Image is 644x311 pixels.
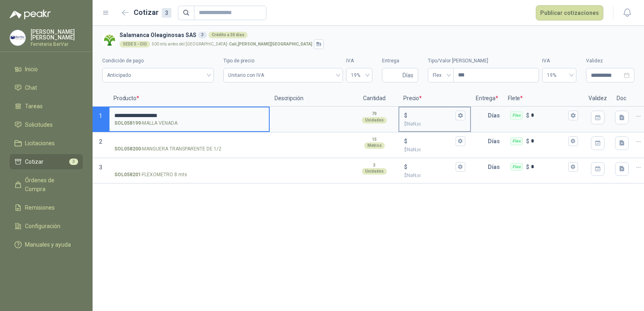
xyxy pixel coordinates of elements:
p: 500 mts antes del [GEOGRAPHIC_DATA] - [152,42,312,46]
div: Crédito a 30 días [208,32,248,38]
p: Precio [398,91,471,107]
h2: Cotizar [134,7,171,18]
h3: Salamanca Oleaginosas SAS [120,31,631,39]
span: Unitario con IVA [228,69,338,81]
span: Licitaciones [25,139,55,148]
div: Flex [510,163,523,171]
label: IVA [346,57,372,65]
button: $$NaN,00 [456,162,465,172]
p: Días [488,133,503,149]
strong: SOL058199 [114,119,141,127]
img: Logo peakr [10,10,51,19]
span: Manuales y ayuda [25,240,71,249]
div: Unidades [362,168,387,175]
div: Unidades [362,117,387,124]
div: Flex [510,137,523,145]
span: Inicio [25,65,38,74]
div: Flex [510,111,523,119]
p: - MALLA VENADA [114,119,178,127]
a: Cotizar3 [10,154,83,169]
a: Órdenes de Compra [10,173,83,197]
a: Manuales y ayuda [10,237,83,252]
input: $$NaN,00 [409,138,454,144]
p: $ [404,172,465,179]
span: NaN [407,147,421,152]
p: 70 [372,111,377,117]
img: Company Logo [102,33,116,47]
button: Flex $ [568,162,578,172]
p: Días [488,107,503,124]
strong: SOL058201 [114,171,141,179]
button: $$NaN,00 [456,111,465,120]
p: $ [526,111,529,120]
label: Entrega [382,57,418,65]
input: SOL058199-MALLA VENADA [114,113,264,119]
span: Flex [433,69,449,81]
strong: SOL058200 [114,145,141,153]
a: Configuración [10,218,83,234]
button: $$NaN,00 [456,136,465,146]
p: Doc [612,91,632,107]
span: ,00 [416,122,421,126]
p: Ferreteria BerVar [31,42,83,47]
a: Tareas [10,99,83,114]
a: Remisiones [10,200,83,215]
input: Flex $ [531,164,567,170]
span: 3 [99,164,102,171]
span: Órdenes de Compra [25,176,75,194]
span: 1 [99,113,102,119]
span: 3 [69,159,78,165]
label: Validez [586,57,634,65]
p: Entrega [471,91,503,107]
span: Chat [25,83,37,92]
span: 2 [99,138,102,145]
strong: Cali , [PERSON_NAME][GEOGRAPHIC_DATA] [229,42,312,46]
button: Flex $ [568,136,578,146]
p: - MANGUERA TRANSPARENTE DE 1/2 [114,145,221,153]
p: $ [526,163,529,171]
span: 19% [547,69,572,81]
p: 15 [372,136,377,143]
input: $$NaN,00 [409,112,454,118]
p: Producto [109,91,270,107]
a: Solicitudes [10,117,83,132]
input: SOL058200-MANGUERA TRANSPARENTE DE 1/2 [114,138,264,144]
a: Chat [10,80,83,95]
p: Validez [584,91,612,107]
img: Company Logo [10,30,25,45]
p: $ [404,137,407,146]
span: 19% [351,69,367,81]
input: $$NaN,00 [409,164,454,170]
p: [PERSON_NAME] [PERSON_NAME] [31,29,83,40]
span: Remisiones [25,203,55,212]
div: Metros [364,142,385,149]
span: Anticipado [107,69,209,81]
input: Flex $ [531,138,567,144]
span: NaN [407,173,421,178]
label: Tipo/Valor [PERSON_NAME] [428,57,539,65]
p: $ [526,137,529,146]
div: 3 [198,32,207,38]
p: $ [404,111,407,120]
span: Configuración [25,222,60,231]
span: ,00 [416,148,421,152]
p: 3 [373,162,376,169]
p: Cantidad [350,91,398,107]
span: Solicitudes [25,120,53,129]
p: - FLEXOMETRO 8 mts [114,171,187,179]
label: Condición de pago [102,57,214,65]
p: Días [488,159,503,175]
span: NaN [407,121,421,127]
span: Cotizar [25,157,43,166]
p: $ [404,163,407,171]
a: Inicio [10,62,83,77]
span: Tareas [25,102,43,111]
button: Publicar cotizaciones [536,5,603,21]
p: $ [404,146,465,154]
input: Flex $ [531,112,567,118]
span: ,00 [416,173,421,178]
p: Flete [503,91,584,107]
label: IVA [542,57,576,65]
span: Días [402,68,413,82]
p: $ [404,120,465,128]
